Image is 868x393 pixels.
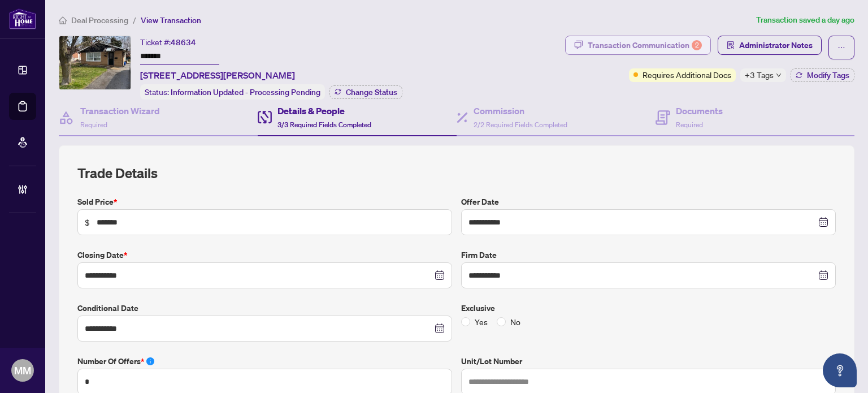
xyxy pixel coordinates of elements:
[739,36,813,54] span: Administrator Notes
[133,14,136,27] li: /
[474,104,567,118] h4: Commission
[80,104,160,118] h4: Transaction Wizard
[85,216,90,228] span: $
[565,36,711,55] button: Transaction Communication2
[470,316,492,328] span: Yes
[59,36,131,89] img: IMG-E12320312_1.jpg
[756,14,854,27] article: Transaction saved a day ago
[692,40,702,50] div: 2
[461,249,836,261] label: Firm Date
[14,362,31,378] span: MM
[77,355,452,368] label: Number of offers
[676,104,723,118] h4: Documents
[77,164,836,182] h2: Trade Details
[474,120,567,129] span: 2/2 Required Fields Completed
[141,15,201,25] span: View Transaction
[461,355,836,368] label: Unit/Lot Number
[77,196,452,208] label: Sold Price
[461,302,836,314] label: Exclusive
[77,249,452,261] label: Closing Date
[791,68,854,82] button: Modify Tags
[823,353,857,387] button: Open asap
[588,36,702,54] div: Transaction Communication
[461,196,836,208] label: Offer Date
[329,85,402,99] button: Change Status
[506,316,525,328] span: No
[727,41,735,49] span: solution
[837,44,845,51] span: ellipsis
[146,357,154,365] span: info-circle
[59,16,67,24] span: home
[807,71,849,79] span: Modify Tags
[71,15,128,25] span: Deal Processing
[346,88,397,96] span: Change Status
[718,36,822,55] button: Administrator Notes
[171,87,320,97] span: Information Updated - Processing Pending
[277,120,371,129] span: 3/3 Required Fields Completed
[277,104,371,118] h4: Details & People
[776,72,782,78] span: down
[140,68,295,82] span: [STREET_ADDRESS][PERSON_NAME]
[80,120,107,129] span: Required
[171,37,196,47] span: 48634
[9,8,36,29] img: logo
[643,68,731,81] span: Requires Additional Docs
[745,68,774,81] span: +3 Tags
[140,36,196,49] div: Ticket #:
[676,120,703,129] span: Required
[140,84,325,100] div: Status:
[77,302,452,314] label: Conditional Date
